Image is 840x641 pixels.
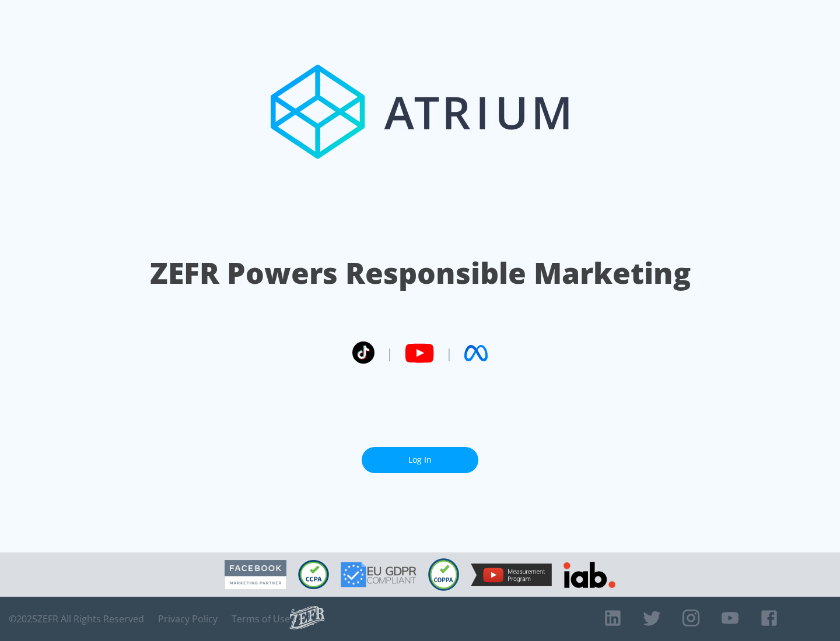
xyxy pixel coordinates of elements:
span: | [446,344,453,362]
h1: ZEFR Powers Responsible Marketing [150,253,691,293]
span: © 2025 ZEFR All Rights Reserved [9,613,144,625]
img: IAB [563,562,615,588]
img: YouTube Measurement Program [471,563,552,586]
img: CCPA Compliant [298,560,329,589]
a: Privacy Policy [158,613,218,625]
img: COPPA Compliant [428,558,459,591]
span: | [386,344,393,362]
img: Facebook Marketing Partner [225,560,286,590]
a: Terms of Use [232,613,290,625]
img: GDPR Compliant [341,562,416,587]
a: Log In [362,447,478,473]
